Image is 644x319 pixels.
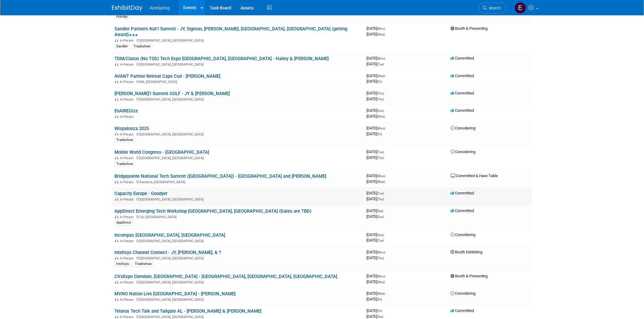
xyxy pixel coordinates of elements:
[384,208,385,213] span: -
[366,214,384,219] span: [DATE]
[450,149,475,154] span: Considering
[377,251,385,254] span: (Mon)
[366,56,387,60] span: [DATE]
[487,6,501,10] span: Search
[377,180,385,184] span: (Wed)
[366,238,384,242] span: [DATE]
[114,44,130,49] div: Sandler
[386,250,387,254] span: -
[366,308,384,313] span: [DATE]
[120,298,135,302] span: In-Person
[366,62,384,66] span: [DATE]
[114,179,362,184] div: Aventura, [GEOGRAPHIC_DATA]
[366,79,382,84] span: [DATE]
[386,26,387,31] span: -
[115,315,118,318] img: In-Person Event
[132,44,152,49] div: Tradeshow
[377,115,385,118] span: (Wed)
[114,197,362,201] div: [GEOGRAPHIC_DATA], [GEOGRAPHIC_DATA]
[450,250,482,254] span: Booth Exhibiting
[115,298,118,301] img: In-Person Event
[366,208,385,213] span: [DATE]
[120,39,135,43] span: In-Person
[385,232,386,237] span: -
[366,132,382,136] span: [DATE]
[450,308,474,313] span: Committed
[120,80,135,84] span: In-Person
[120,239,135,243] span: In-Person
[377,192,384,195] span: (Tue)
[115,98,118,101] img: In-Person Event
[114,161,135,167] div: Tradeshow
[377,33,385,36] span: (Wed)
[377,98,384,101] span: (Thu)
[366,250,387,254] span: [DATE]
[114,149,209,155] a: Mobile World Congress - [GEOGRAPHIC_DATA]
[120,156,135,160] span: In-Person
[385,191,386,195] span: -
[120,98,135,101] span: In-Person
[377,315,383,318] span: (Sat)
[112,5,142,11] img: ExhibitDay
[114,79,362,84] div: MA, [GEOGRAPHIC_DATA]
[377,215,384,218] span: (Sun)
[114,173,326,179] a: Bridgepointe National Tech Summit ([GEOGRAPHIC_DATA]) - [GEOGRAPHIC_DATA] and [PERSON_NAME]
[115,280,118,283] img: In-Person Event
[450,91,474,95] span: Committed
[133,261,153,267] div: Tradeshow
[114,155,362,160] div: [GEOGRAPHIC_DATA], [GEOGRAPHIC_DATA]
[114,250,221,255] a: Intelisys Channel Connect - JY, [PERSON_NAME], & ?
[385,108,386,113] span: -
[115,80,118,83] img: In-Person Event
[115,132,118,135] img: In-Person Event
[115,256,118,259] img: In-Person Event
[115,180,118,183] img: In-Person Event
[366,297,382,301] span: [DATE]
[120,63,135,67] span: In-Person
[377,127,385,130] span: (Mon)
[366,126,387,130] span: [DATE]
[114,108,138,114] a: EnAIREGize
[366,197,384,201] span: [DATE]
[450,173,498,178] span: Committed & Have Table
[114,214,362,219] div: CA, [GEOGRAPHIC_DATA]
[377,63,384,66] span: (Tue)
[385,91,386,95] span: -
[385,149,386,154] span: -
[366,74,387,78] span: [DATE]
[377,298,382,301] span: (Fri)
[386,173,387,178] span: -
[450,291,475,296] span: Considering
[115,215,118,218] img: In-Person Event
[114,97,362,101] div: [GEOGRAPHIC_DATA], [GEOGRAPHIC_DATA]
[515,2,526,14] img: erica arjona
[377,233,384,237] span: (Sun)
[377,174,385,178] span: (Mon)
[366,291,387,296] span: [DATE]
[366,32,385,36] span: [DATE]
[114,137,135,143] div: Tradeshow
[450,74,474,78] span: Committed
[114,297,362,302] div: [GEOGRAPHIC_DATA], [GEOGRAPHIC_DATA]
[115,239,118,242] img: In-Person Event
[114,238,362,243] div: [GEOGRAPHIC_DATA], [GEOGRAPHIC_DATA]
[377,292,385,295] span: (Wed)
[366,97,384,101] span: [DATE]
[377,80,382,83] span: (Fri)
[120,197,135,201] span: In-Person
[450,56,474,60] span: Committed
[114,56,329,61] a: TDM/Clarus (No TSD) Tech Expo [GEOGRAPHIC_DATA], [GEOGRAPHIC_DATA] - Hailey & [PERSON_NAME]
[115,63,118,66] img: In-Person Event
[377,132,382,136] span: (Fri)
[120,132,135,136] span: In-Person
[114,26,347,37] a: Sandler Partners Nat'l Summit - JY, Sigmon, [PERSON_NAME], [GEOGRAPHIC_DATA], [GEOGRAPHIC_DATA] (...
[450,26,488,31] span: Booth & Presenting
[377,256,384,260] span: (Thu)
[366,314,383,319] span: [DATE]
[114,38,362,43] div: [GEOGRAPHIC_DATA], [GEOGRAPHIC_DATA]
[377,74,385,78] span: (Wed)
[120,215,135,219] span: In-Person
[114,256,362,260] div: [GEOGRAPHIC_DATA], [GEOGRAPHIC_DATA]
[366,91,386,95] span: [DATE]
[386,126,387,130] span: -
